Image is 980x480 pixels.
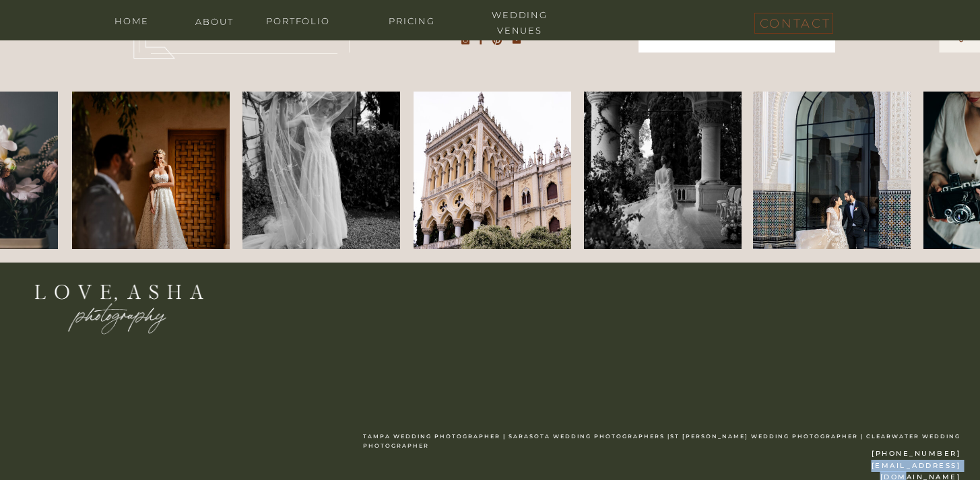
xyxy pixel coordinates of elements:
[188,14,242,27] a: about
[258,13,339,26] a: portfolio
[480,7,560,20] a: wedding venues
[760,13,827,28] a: contact
[372,13,453,26] a: Pricing
[105,13,159,26] a: home
[841,448,960,471] h3: [PHONE_NUMBER] [EMAIL_ADDRESS][DOMAIN_NAME]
